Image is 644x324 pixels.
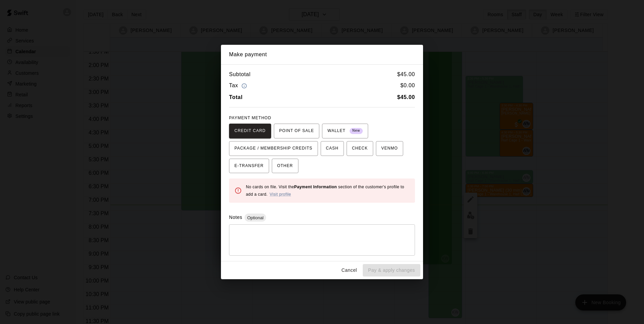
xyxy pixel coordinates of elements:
b: $ 45.00 [397,94,415,100]
button: OTHER [272,159,298,173]
h6: Tax [229,81,249,90]
h6: Subtotal [229,70,251,79]
span: CREDIT CARD [234,126,266,136]
label: Notes [229,215,242,220]
span: VENMO [381,143,398,154]
button: WALLET New [322,124,368,138]
button: PACKAGE / MEMBERSHIP CREDITS [229,141,318,156]
span: E-TRANSFER [234,161,264,171]
a: Visit profile [269,192,291,197]
span: Optional [245,215,266,220]
span: No cards on file. Visit the section of the customer's profile to add a card. [246,185,404,197]
span: OTHER [277,161,293,171]
span: PACKAGE / MEMBERSHIP CREDITS [234,143,313,154]
span: POINT OF SALE [279,126,314,136]
h2: Make payment [221,45,423,64]
b: Payment Information [294,185,337,189]
button: CHECK [347,141,373,156]
span: PAYMENT METHOD [229,116,271,120]
b: Total [229,94,243,100]
button: CASH [321,141,344,156]
h6: $ 45.00 [397,70,415,79]
button: CREDIT CARD [229,124,271,138]
button: Cancel [339,264,360,277]
h6: $ 0.00 [400,81,415,90]
span: CHECK [352,143,368,154]
span: New [350,126,363,135]
span: WALLET [327,126,363,136]
button: E-TRANSFER [229,159,269,173]
button: VENMO [376,141,403,156]
button: POINT OF SALE [274,124,319,138]
span: CASH [326,143,339,154]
